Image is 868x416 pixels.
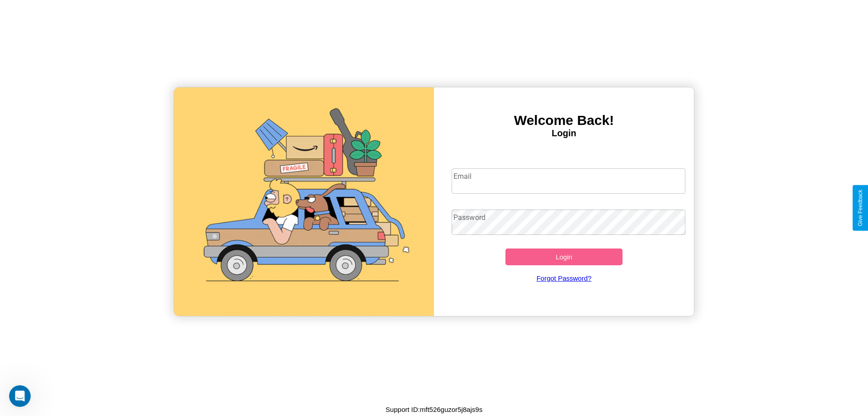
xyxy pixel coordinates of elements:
h4: Login [434,128,694,139]
div: Give Feedback [857,190,863,226]
button: Login [505,249,623,265]
h3: Welcome Back! [434,113,694,128]
img: gif [174,87,434,316]
a: Forgot Password? [447,265,681,291]
iframe: Intercom live chat [9,385,31,407]
p: Support ID: mft526guzor5j8ajs9s [386,403,482,416]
